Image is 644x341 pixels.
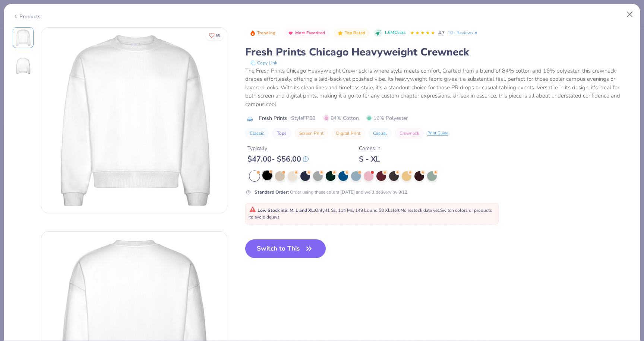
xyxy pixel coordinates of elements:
[332,128,365,138] button: Digital Print
[359,154,381,164] div: S - XL
[284,28,329,38] button: Badge Button
[246,28,280,38] button: Badge Button
[369,128,391,138] button: Casual
[245,45,632,59] div: Fresh Prints Chicago Heavyweight Crewneck
[14,29,32,47] img: Front
[359,144,381,152] div: Comes In
[323,114,359,122] span: 84% Cotton
[448,29,479,36] a: 10+ Reviews
[366,114,408,122] span: 16% Polyester
[247,154,309,164] div: $ 47.00 - $ 56.00
[288,30,294,36] img: Most Favorited sort
[14,57,32,75] img: Back
[272,128,291,138] button: Tops
[438,30,445,36] span: 4.7
[623,7,637,22] button: Close
[248,59,280,67] button: copy to clipboard
[384,30,405,36] span: 1.6M Clicks
[250,30,256,36] img: Trending sort
[216,34,220,37] span: 60
[291,114,315,122] span: Style FP88
[249,207,492,220] span: Only 41 Ss, 114 Ms, 149 Ls and 58 XLs left. Switch colors or products to avoid delays.
[401,207,440,213] span: No restock date yet.
[295,31,325,35] span: Most Favorited
[345,31,366,35] span: Top Rated
[334,28,369,38] button: Badge Button
[255,189,289,195] strong: Standard Order :
[257,31,275,35] span: Trending
[410,27,435,39] div: 4.7 Stars
[259,114,287,122] span: Fresh Prints
[258,207,315,213] strong: Low Stock in S, M, L and XL :
[255,189,408,195] div: Order using these colors [DATE] and we’ll delivery by 9/12.
[247,144,309,152] div: Typically
[13,13,41,20] div: Products
[395,128,424,138] button: Crewneck
[41,28,227,213] img: Front
[427,130,448,137] div: Print Guide
[205,30,224,41] button: Like
[337,30,343,36] img: Top Rated sort
[245,239,326,258] button: Switch to This
[245,128,269,138] button: Classic
[245,67,632,109] div: The Fresh Prints Chicago Heavyweight Crewneck is where style meets comfort. Crafted from a blend ...
[295,128,328,138] button: Screen Print
[245,116,255,122] img: brand logo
